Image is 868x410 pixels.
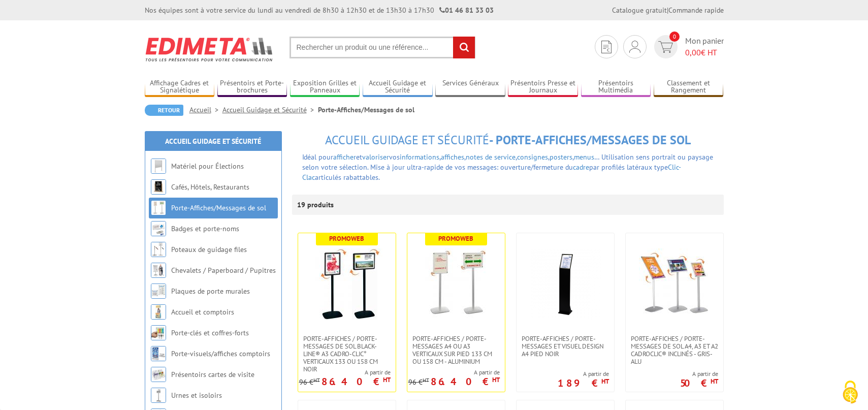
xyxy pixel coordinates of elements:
sup: HT [711,377,718,386]
sup: HT [601,377,609,386]
a: Matériel pour Élections [171,162,244,171]
a: Porte-affiches / Porte-messages de sol A4, A3 et A2 CadroClic® inclinés - Gris-alu [626,335,723,365]
a: Porte-affiches / Porte-messages et Visuel Design A4 pied noir [517,335,614,358]
a: Porte-Affiches/Messages de sol [171,203,266,212]
a: informations [400,152,439,162]
img: Porte-affiches / Porte-messages et Visuel Design A4 pied noir [530,248,601,320]
img: Porte-visuels/affiches comptoirs [151,346,166,361]
span: € HT [685,47,724,58]
a: Cafés, Hôtels, Restaurants [171,182,249,192]
img: Matériel pour Élections [151,159,166,174]
p: 96 € [299,379,320,386]
span: Porte-affiches / Porte-messages de sol A4, A3 et A2 CadroClic® inclinés - Gris-alu [631,335,718,365]
img: Edimeta [145,30,274,68]
a: affiches [441,152,464,162]
p: 19 produits [297,195,335,215]
a: Accueil Guidage et Sécurité [363,79,433,96]
img: Chevalets / Paperboard / Pupitres [151,263,166,278]
img: Accueil et comptoirs [151,304,166,320]
a: cadre [573,163,589,172]
p: 96 € [408,379,429,386]
a: Retour [145,105,183,116]
span: A partir de [558,370,609,378]
input: Rechercher un produit ou une référence... [290,37,475,58]
a: afficher [333,152,356,162]
span: Porte-affiches / Porte-messages et Visuel Design A4 pied noir [522,335,609,358]
a: Affichage Cadres et Signalétique [145,79,215,96]
a: Présentoirs Multimédia [581,79,651,96]
img: Poteaux de guidage files [151,242,166,257]
b: Promoweb [329,234,364,243]
a: posters [550,152,572,162]
button: Cookies (fenêtre modale) [832,375,868,410]
span: 0 [669,31,680,42]
div: | [612,5,724,15]
a: Accueil et comptoirs [171,307,234,317]
sup: HT [383,375,391,384]
img: Cafés, Hôtels, Restaurants [151,179,166,195]
a: Poteaux de guidage files [171,245,247,254]
a: Accueil Guidage et Sécurité [165,137,261,146]
a: Accueil Guidage et Sécurité [222,105,318,114]
a: menus [574,152,594,162]
a: Exposition Grilles et Panneaux [290,79,360,96]
img: Porte-Affiches/Messages de sol [151,200,166,215]
p: 189 € [558,380,609,386]
div: Nos équipes sont à votre service du lundi au vendredi de 8h30 à 12h30 et de 13h30 à 17h30 [145,5,494,15]
sup: HT [423,376,429,384]
p: 50 € [680,380,718,386]
a: notes de service [466,152,516,162]
a: Porte-affiches / Porte-messages de sol Black-Line® A3 Cadro-Clic° Verticaux 133 ou 158 cm noir [298,335,396,373]
span: Mon panier [685,35,724,58]
img: devis rapide [658,41,673,53]
img: Présentoirs cartes de visite [151,367,166,382]
img: devis rapide [629,41,640,53]
li: Porte-Affiches/Messages de sol [318,105,414,115]
sup: HT [492,375,500,384]
a: Urnes et isoloirs [171,391,222,400]
a: Chevalets / Paperboard / Pupitres [171,266,276,275]
span: Accueil Guidage et Sécurité [325,132,489,148]
span: A partir de [680,370,718,378]
a: Classement et Rangement [654,79,724,96]
span: et vos , , , , , … Utilisation sens portrait ou paysage selon votre sélection. Mise à jour ultra-... [302,152,713,182]
img: Porte-affiches / Porte-messages de sol A4, A3 et A2 CadroClic® inclinés - Gris-alu [639,248,710,320]
a: devis rapide 0 Mon panier 0,00€ HT [652,35,724,58]
p: 86.40 € [322,379,391,385]
a: valoriser [362,152,389,162]
img: Porte-clés et coffres-forts [151,325,166,340]
a: Accueil [189,105,222,114]
img: Urnes et isoloirs [151,388,166,403]
img: Cookies (fenêtre modale) [838,380,863,405]
span: Porte-affiches / Porte-messages de sol Black-Line® A3 Cadro-Clic° Verticaux 133 ou 158 cm noir [303,335,391,373]
span: Porte-affiches / Porte-messages A4 ou A3 Verticaux sur pied 133 cm ou 158 cm - Aluminium [412,335,500,365]
sup: HT [313,376,320,384]
span: 0,00 [685,47,701,57]
a: Porte-affiches / Porte-messages A4 ou A3 Verticaux sur pied 133 cm ou 158 cm - Aluminium [407,335,505,365]
a: Commande rapide [668,6,724,15]
img: Porte-affiches / Porte-messages A4 ou A3 Verticaux sur pied 133 cm ou 158 cm - Aluminium [421,248,492,320]
a: Badges et porte-noms [171,224,239,233]
span: A partir de [408,368,500,376]
a: consignes [517,152,548,162]
img: Porte-affiches / Porte-messages de sol Black-Line® A3 Cadro-Clic° Verticaux 133 ou 158 cm noir [311,248,382,320]
font: Idéal pour [302,152,333,162]
a: Porte-visuels/affiches comptoirs [171,349,270,358]
h1: - Porte-Affiches/Messages de sol [292,134,724,147]
a: Clic-Clac [302,163,681,182]
a: Présentoirs cartes de visite [171,370,254,379]
a: Catalogue gratuit [612,6,667,15]
img: Plaques de porte murales [151,283,166,299]
img: Badges et porte-noms [151,221,166,236]
b: Promoweb [438,234,473,243]
input: rechercher [453,37,475,58]
a: Porte-clés et coffres-forts [171,328,249,337]
span: A partir de [299,368,391,376]
img: devis rapide [601,41,612,53]
a: Services Généraux [435,79,505,96]
a: Plaques de porte murales [171,287,250,296]
p: 86.40 € [431,379,500,385]
a: Présentoirs Presse et Journaux [508,79,578,96]
strong: 01 46 81 33 03 [439,6,494,15]
a: Présentoirs et Porte-brochures [217,79,287,96]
